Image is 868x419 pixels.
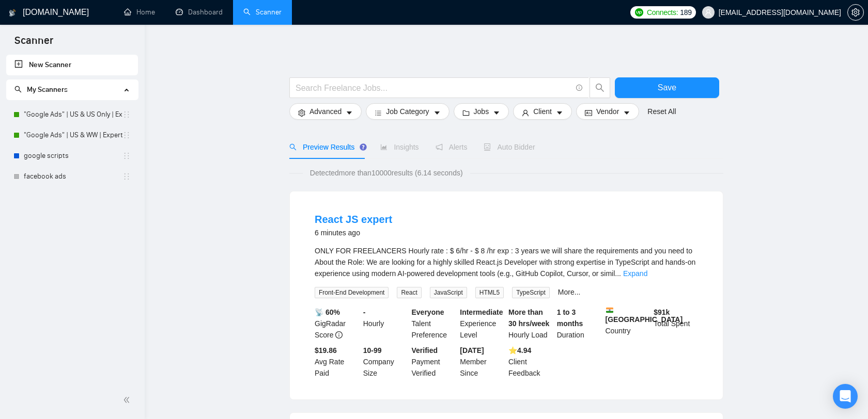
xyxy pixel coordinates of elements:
[296,82,571,94] input: Search Freelance Jobs...
[512,287,550,298] span: TypeScript
[513,103,572,120] button: userClientcaret-down
[243,8,282,17] a: searchScanner
[315,214,392,225] a: React JS expert
[315,346,337,354] b: $19.86
[436,143,443,151] span: notification
[436,143,468,151] span: Alerts
[380,143,419,151] span: Insights
[647,7,678,18] span: Connects:
[705,9,712,16] span: user
[615,77,719,98] button: Save
[14,86,22,93] span: search
[380,143,388,151] span: area-chart
[847,4,864,21] button: setting
[24,104,122,125] a: "Google Ads" | US & US Only | Expert
[493,109,500,117] span: caret-down
[635,8,643,17] img: upwork-logo.png
[289,143,364,151] span: Preview Results
[458,345,506,379] div: Member Since
[124,8,155,17] a: homeHome
[606,307,613,314] img: 🇮🇳
[122,110,131,119] span: holder
[289,103,362,120] button: settingAdvancedcaret-down
[289,143,297,151] span: search
[506,345,555,379] div: Client Feedback
[24,125,122,146] a: "Google Ads" | US & WW | Expert
[654,308,670,316] b: $ 91k
[410,345,458,379] div: Payment Verified
[615,269,621,278] span: ...
[558,288,581,296] a: More...
[833,384,858,409] div: Open Intercom Messenger
[475,287,504,298] span: HTML5
[363,346,382,354] b: 10-99
[315,287,389,298] span: Front-End Development
[555,307,603,341] div: Duration
[623,109,630,117] span: caret-down
[122,152,131,160] span: holder
[359,142,368,152] div: Tooltip anchor
[313,345,361,379] div: Avg Rate Paid
[557,308,583,328] b: 1 to 3 months
[346,109,353,117] span: caret-down
[430,287,467,298] span: JavaScript
[576,103,639,120] button: idcardVendorcaret-down
[176,8,223,17] a: dashboardDashboard
[6,33,61,55] span: Scanner
[508,346,531,354] b: ⭐️ 4.94
[24,166,122,187] a: facebook ads
[460,346,484,354] b: [DATE]
[506,307,555,341] div: Hourly Load
[522,109,529,117] span: user
[298,109,305,117] span: setting
[24,146,122,166] a: google scripts
[585,109,592,117] span: idcard
[508,308,549,328] b: More than 30 hrs/week
[680,7,691,18] span: 189
[14,55,130,75] a: New Scanner
[303,167,470,179] span: Detected more than 10000 results (6.14 seconds)
[647,106,676,117] a: Reset All
[361,307,410,341] div: Hourly
[9,5,16,21] img: logo
[658,81,676,94] span: Save
[533,106,552,117] span: Client
[484,143,491,151] span: robot
[462,109,470,117] span: folder
[315,247,695,278] span: ONLY FOR FREELANCERS Hourly rate : $ 6/hr - $ 8 /hr exp : 3 years we will share the requirements ...
[375,109,382,117] span: bars
[335,331,343,339] span: info-circle
[6,125,138,146] li: "Google Ads" | US & WW | Expert
[313,307,361,341] div: GigRadar Score
[590,77,610,98] button: search
[590,83,610,92] span: search
[603,307,652,341] div: Country
[363,308,366,316] b: -
[848,8,863,17] span: setting
[623,269,647,278] a: Expand
[397,287,421,298] span: React
[6,166,138,187] li: facebook ads
[433,109,441,117] span: caret-down
[122,131,131,139] span: holder
[366,103,449,120] button: barsJob Categorycaret-down
[576,85,583,91] span: info-circle
[458,307,506,341] div: Experience Level
[847,8,864,17] a: setting
[6,146,138,166] li: google scripts
[122,172,131,181] span: holder
[652,307,700,341] div: Total Spent
[361,345,410,379] div: Company Size
[123,395,133,405] span: double-left
[315,227,392,239] div: 6 minutes ago
[412,308,444,316] b: Everyone
[27,85,68,94] span: My Scanners
[474,106,489,117] span: Jobs
[386,106,429,117] span: Job Category
[454,103,509,120] button: folderJobscaret-down
[596,106,619,117] span: Vendor
[412,346,438,354] b: Verified
[556,109,563,117] span: caret-down
[6,55,138,75] li: New Scanner
[6,104,138,125] li: "Google Ads" | US & US Only | Expert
